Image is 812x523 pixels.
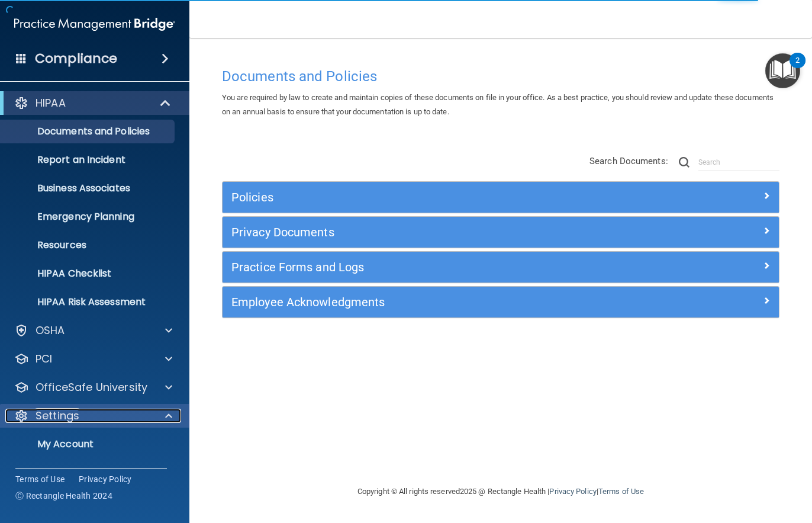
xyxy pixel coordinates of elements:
[231,296,631,309] h5: Employee Acknowledgments
[589,156,668,166] span: Search Documents:
[15,473,65,485] a: Terms of Use
[8,467,169,479] p: My Users
[36,352,52,366] p: PCI
[14,380,172,394] a: OfficeSafe University
[231,258,770,277] a: Practice Forms and Logs
[231,261,631,274] h5: Practice Forms and Logs
[8,126,169,137] p: Documents and Policies
[598,487,644,496] a: Terms of Use
[36,323,65,338] p: OSHA
[15,490,112,502] span: Ⓒ Rectangle Health 2024
[79,473,132,485] a: Privacy Policy
[14,12,175,36] img: PMB logo
[8,211,169,223] p: Emergency Planning
[8,154,169,166] p: Report an Incident
[14,352,172,366] a: PCI
[14,409,172,423] a: Settings
[698,153,779,171] input: Search
[36,409,79,423] p: Settings
[8,296,169,308] p: HIPAA Risk Assessment
[231,226,631,239] h5: Privacy Documents
[8,182,169,194] p: Business Associates
[231,223,770,242] a: Privacy Documents
[222,69,779,84] h4: Documents and Policies
[36,96,66,110] p: HIPAA
[765,53,800,88] button: Open Resource Center, 2 new notifications
[231,293,770,312] a: Employee Acknowledgments
[231,188,770,207] a: Policies
[795,60,800,76] div: 2
[36,380,147,394] p: OfficeSafe University
[231,191,631,204] h5: Policies
[549,487,596,496] a: Privacy Policy
[14,323,172,338] a: OSHA
[285,473,717,511] div: Copyright © All rights reserved 2025 @ Rectangle Health | |
[679,157,689,168] img: ic-search.3b580494.png
[8,438,169,450] p: My Account
[222,93,774,116] span: You are required by law to create and maintain copies of these documents on file in your office. ...
[8,268,169,280] p: HIPAA Checklist
[14,96,172,110] a: HIPAA
[8,239,169,251] p: Resources
[35,50,117,67] h4: Compliance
